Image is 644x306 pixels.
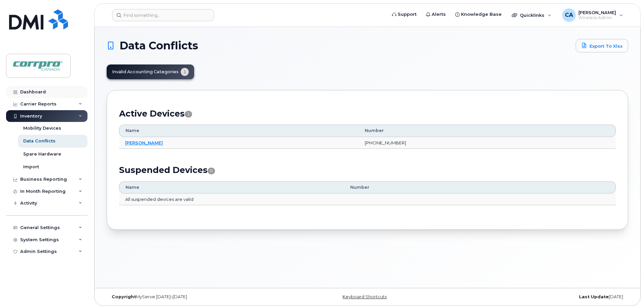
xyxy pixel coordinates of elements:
span: Data Conflicts [119,41,198,51]
span: 1 [185,111,192,118]
td: [PHONE_NUMBER] [359,137,616,149]
h2: Active Devices [119,108,616,119]
a: Keyboard Shortcuts [343,294,387,299]
a: [PERSON_NAME] [125,140,163,145]
div: MyServe [DATE]–[DATE] [107,294,281,300]
h2: Suspended Devices [119,165,616,175]
span: 0 [208,168,215,174]
div: [DATE] [454,294,628,300]
strong: Last Update [579,294,609,299]
td: All suspended devices are valid [119,193,616,206]
a: Export to Xlsx [576,39,628,52]
th: Name [119,181,344,193]
th: Number [344,181,616,193]
th: Number [359,125,616,137]
th: Name [119,125,359,137]
strong: Copyright [112,294,136,299]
